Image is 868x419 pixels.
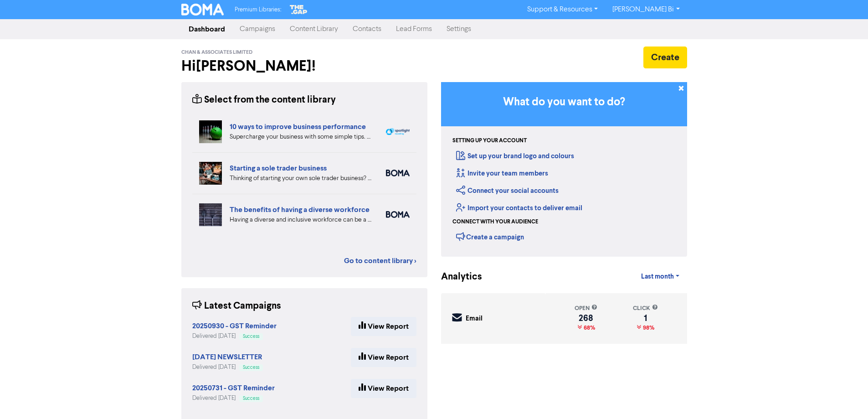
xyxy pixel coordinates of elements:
div: 1 [633,315,658,322]
a: View Report [351,348,416,367]
img: spotlight [386,128,410,135]
a: Settings [439,20,478,38]
span: Success [243,334,259,339]
a: The benefits of having a diverse workforce [230,205,370,214]
span: Chan & Associates Limited [181,49,252,56]
div: Having a diverse and inclusive workforce can be a major boost for your business. We list four of ... [230,215,372,225]
div: Thinking of starting your own sole trader business? The Sole Trader Toolkit from the Ministry of ... [230,174,372,183]
div: Getting Started in BOMA [441,82,687,257]
div: Connect with your audience [452,218,538,226]
div: 268 [575,315,597,322]
a: Contacts [345,20,389,38]
a: 10 ways to improve business performance [230,122,366,131]
div: Delivered [DATE] [192,394,275,403]
span: 98% [641,324,654,331]
a: Content Library [282,20,345,38]
a: View Report [351,317,416,336]
a: 20250930 - GST Reminder [192,323,277,330]
strong: 20250731 - GST Reminder [192,383,275,393]
span: Premium Libraries: [235,7,281,13]
strong: [DATE] NEWSLETTER [192,352,262,362]
span: Success [243,365,259,370]
a: Invite your team members [456,169,548,178]
img: BOMA Logo [181,4,224,16]
div: Delivered [DATE] [192,363,263,372]
a: Support & Resources [520,2,605,17]
span: Success [243,396,259,401]
img: boma [386,211,410,218]
a: [PERSON_NAME] Bi [605,2,687,17]
div: open [575,304,597,313]
a: Lead Forms [389,20,439,38]
a: View Report [351,379,416,398]
a: Import your contacts to deliver email [456,204,582,212]
a: Connect your social accounts [456,186,559,195]
div: Analytics [441,270,471,284]
a: Starting a sole trader business [230,164,327,173]
img: The Gap [288,4,308,16]
h3: What do you want to do? [455,96,673,109]
a: Campaigns [232,20,282,38]
a: 20250731 - GST Reminder [192,385,275,392]
h2: Hi [PERSON_NAME] ! [181,57,427,75]
div: click [633,304,658,313]
div: Setting up your account [452,137,527,145]
div: Create a campaign [456,230,524,243]
div: Select from the content library [192,93,336,107]
div: Email [466,314,483,324]
span: 68% [582,324,595,331]
a: Go to content library > [344,255,416,266]
a: Dashboard [181,20,232,38]
div: Latest Campaigns [192,299,281,313]
img: boma [386,170,410,176]
span: Last month [641,273,674,281]
a: [DATE] NEWSLETTER [192,354,262,361]
a: Set up your brand logo and colours [456,152,574,160]
div: Delivered [DATE] [192,332,277,341]
div: Supercharge your business with some simple tips. Eliminate distractions & bad customers, get a pl... [230,132,372,142]
a: Last month [634,268,687,286]
button: Create [643,47,687,68]
strong: 20250930 - GST Reminder [192,321,277,331]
